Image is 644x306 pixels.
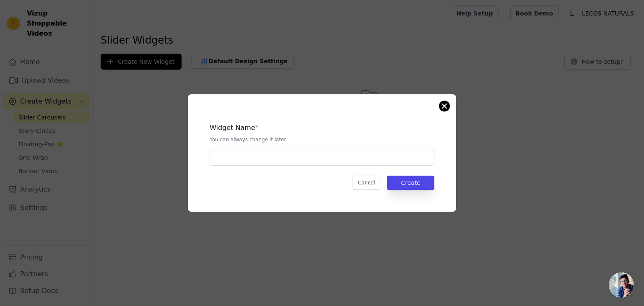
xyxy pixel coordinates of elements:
button: Close modal [439,101,449,111]
button: Create [387,176,434,190]
legend: Widget Name [210,123,255,133]
div: Open chat [609,272,634,298]
p: You can always change it later [210,136,434,143]
button: Cancel [353,176,381,190]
